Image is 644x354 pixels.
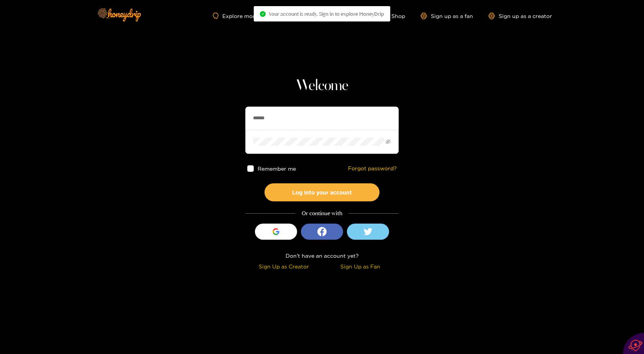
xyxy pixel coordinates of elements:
button: Log into your account [264,183,379,201]
a: Forgot password? [348,165,397,172]
a: Sign up as a fan [421,13,473,19]
a: Shop [381,12,405,19]
span: check-circle [260,11,266,17]
div: Sign Up as Creator [247,262,320,271]
span: Your account is ready. Sign in to explore HoneyDrip [269,11,384,17]
span: eye-invisible [386,139,391,144]
a: Explore models [213,13,263,19]
div: Sign Up as Fan [324,262,397,271]
h1: Welcome [245,77,399,95]
a: Sign up as a creator [488,13,552,19]
div: Don't have an account yet? [245,251,399,260]
div: Or continue with [245,209,399,218]
span: Remember me [258,166,296,171]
